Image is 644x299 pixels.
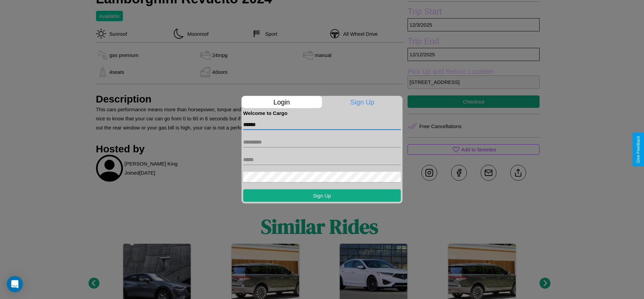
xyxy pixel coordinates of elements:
button: Sign Up [243,189,401,202]
p: Login [241,96,322,108]
p: Sign Up [322,96,403,108]
h4: Welcome to Cargo [243,110,401,116]
div: Open Intercom Messenger [7,276,23,292]
div: Give Feedback [636,136,641,163]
